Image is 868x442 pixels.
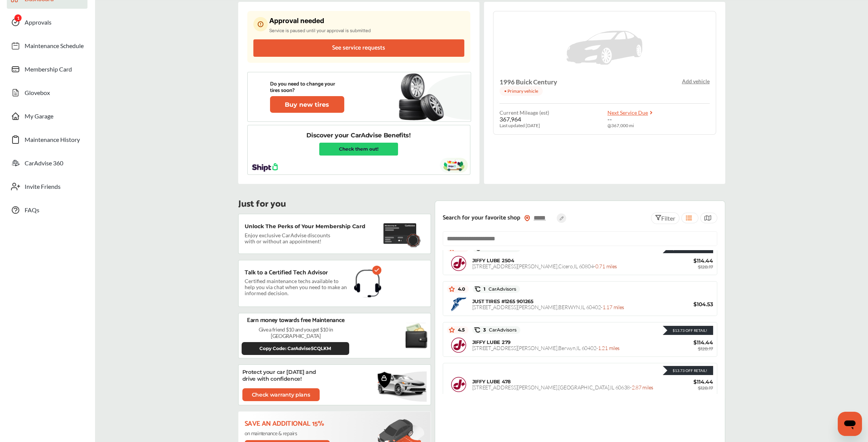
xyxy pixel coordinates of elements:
img: placeholder_car.5a1ece94.svg [567,21,642,74]
span: 4.5 [455,327,465,333]
span: [STREET_ADDRESS][PERSON_NAME] , Berwyn , IL 60402 - [472,345,620,351]
span: FAQs [25,206,39,216]
img: new-tire.a0c7fe23.svg [398,70,448,124]
iframe: Button to launch messaging window [838,412,862,436]
h4: 1996 Buick Century [500,78,557,86]
span: $128.17 [698,264,713,270]
span: 0.71 miles [595,263,617,269]
a: Next Service Due [607,110,656,115]
span: My Garage [25,112,53,122]
a: Check them out! [319,143,398,156]
span: $114.44 [668,378,713,385]
span: Invite Friends [25,183,61,193]
span: 1.17 miles [603,304,624,310]
p: Approval needed [269,17,371,25]
a: Invite Friends [7,177,87,196]
p: Just for you [238,201,286,208]
img: caradvise_icon.5c74104a.svg [475,286,481,292]
span: Next Service Due [607,109,648,116]
p: Discover your CarAdvise Benefits! [306,131,411,140]
a: Check warranty plans [242,388,320,401]
span: Current Mileage (est) [500,110,549,115]
span: 1 [481,286,516,292]
p: Search for your favorite shop [443,215,520,221]
a: Membership Card [7,59,87,79]
a: Maintenance Schedule [7,36,87,56]
a: CarAdvise 360 [7,153,87,173]
a: Maintenance History [7,130,87,149]
img: badge.f18848ea.svg [406,233,421,247]
span: @ 367,000 mi [607,123,634,128]
img: subtract-bg.4effe859.svg [426,74,471,120]
p: Add vehicle [682,78,710,84]
span: JIFFY LUBE 2504 [472,257,514,263]
p: Service is paused until your approval is submitted [269,28,371,33]
span: JIFFY LUBE 478 [472,378,511,384]
span: JIFFY LUBE 279 [472,339,510,345]
span: [STREET_ADDRESS][PERSON_NAME] , Cicero , IL 60804 - [472,263,617,269]
img: star_icon.59ea9307.svg [449,286,455,292]
span: 1.21 miles [598,345,620,351]
img: shipt-logo.630046a5.svg [252,163,278,172]
span: Last updated [DATE] [500,123,540,128]
span: CarAdvisors [486,286,516,292]
a: Glovebox [7,83,87,103]
a: Approvals [7,12,87,32]
span: $128.17 [698,385,713,391]
img: location_vector_orange.38f05af8.svg [524,215,530,221]
p: Talk to a Certified Tech Advisor [245,269,328,276]
span: Glovebox [25,89,50,99]
img: logo-jiffylube.png [451,377,466,392]
span: Maintenance History [25,136,80,146]
span: [STREET_ADDRESS][PERSON_NAME] , BERWYN , IL 60402 - [472,304,624,310]
a: Buy new tires [270,96,346,113]
p: Do you need to change your tires soon? [270,81,344,94]
p: • Primary vehicle [500,86,543,96]
span: 2.87 miles [632,384,653,391]
span: 4.0 [455,286,465,292]
span: Membership Card [25,65,72,75]
button: See service requests [253,39,464,57]
img: black-wallet.e93b9b5d.svg [405,323,428,349]
span: JUST TIRES #1265 901265 [472,298,534,304]
span: Maintenance Schedule [25,42,84,52]
img: warranty.a715e77d.svg [377,371,391,389]
div: $13.73 Off Retail! [669,328,707,333]
img: maintenance-card.27cfeff5.svg [383,223,417,244]
p: Enjoy exclusive CarAdvise discounts with or without an appointment! [245,232,336,244]
a: FAQs [7,200,87,220]
p: Earn money towards free Maintenance [247,316,345,325]
button: Copy Code: CarAdvise5CQLKM [242,342,349,355]
p: Give a friend $10 and you get $10 in [GEOGRAPHIC_DATA] [242,326,350,339]
span: 367,964 [500,115,521,123]
span: $104.53 [668,301,713,308]
img: shipt-vehicle.9ebed3c9.svg [440,158,468,173]
img: star_icon.59ea9307.svg [449,327,455,333]
img: logo-jiffylube.png [451,338,466,353]
p: Unlock The Perks of Your Membership Card [245,223,365,229]
img: logo-goodyear.png [451,297,466,311]
img: bg-ellipse.2da0866b.svg [386,371,427,402]
span: 3 [480,327,517,333]
p: on maintenance & repairs [245,431,331,437]
img: lock-icon.a4a4a2b2.svg [381,375,387,381]
img: logo-jiffylube.png [451,256,466,271]
p: Save an additional 15% [245,420,331,428]
div: $13.73 Off Retail! [669,368,707,373]
img: caradvise_icon.5c74104a.svg [474,327,480,333]
p: Protect your car [DATE] and drive with confidence! [242,369,326,382]
span: $128.17 [698,346,713,352]
a: My Garage [7,106,87,126]
span: Filter [661,215,675,222]
span: -- [607,115,612,123]
span: [STREET_ADDRESS][PERSON_NAME] , [GEOGRAPHIC_DATA] , IL 60638 - [472,384,653,391]
img: vehicle.3f86c5e7.svg [377,373,427,397]
button: Buy new tires [270,96,344,113]
img: check-icon.521c8815.svg [372,266,381,275]
span: CarAdvisors [486,327,517,333]
img: headphones.1b115f31.svg [354,269,381,297]
span: $114.44 [668,339,713,346]
span: CarAdvise 360 [25,159,63,169]
span: Approvals [25,19,52,28]
span: $114.44 [668,257,713,264]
